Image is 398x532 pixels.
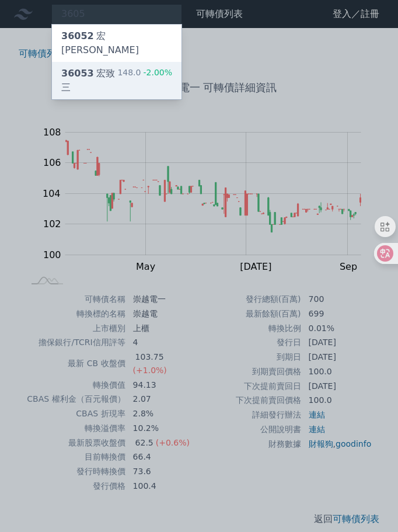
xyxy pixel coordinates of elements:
[61,30,94,41] span: 36052
[52,25,181,62] a: 36052宏[PERSON_NAME]
[141,68,172,77] span: -2.00%
[117,67,172,95] div: 148.0
[52,62,181,99] a: 36053宏致三 148.0-2.00%
[61,68,94,79] span: 36053
[61,29,170,57] div: 宏[PERSON_NAME]
[61,67,117,95] div: 宏致三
